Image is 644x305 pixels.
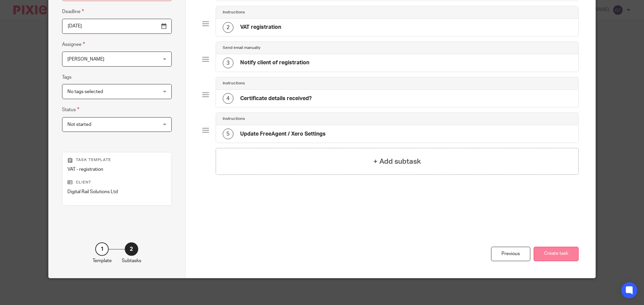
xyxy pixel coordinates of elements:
div: 1 [95,242,109,256]
p: Task template [67,157,166,163]
label: Status [62,106,79,113]
h4: Instructions [223,10,245,15]
h4: VAT registration [240,24,281,31]
h4: Update FreeAgent / Xero Settings [240,131,326,138]
p: Subtasks [122,257,141,264]
div: 2 [125,242,138,256]
p: VAT - registration [67,166,166,173]
span: Not started [67,122,91,127]
p: Template [93,257,112,264]
p: Digital Rail Solutions Ltd [67,188,166,195]
div: Previous [491,247,530,261]
div: 3 [223,58,233,68]
h4: Send email manually [223,45,260,51]
h4: Certificate details received? [240,95,312,102]
h4: + Add subtask [373,156,421,167]
h4: Instructions [223,116,245,122]
div: 2 [223,22,233,33]
div: 5 [223,129,233,139]
h4: Instructions [223,81,245,86]
label: Deadline [62,8,84,15]
span: [PERSON_NAME] [67,57,104,62]
div: 4 [223,93,233,104]
span: No tags selected [67,89,103,94]
input: Pick a date [62,19,172,34]
p: Client [67,180,166,185]
label: Assignee [62,41,85,48]
button: Create task [534,247,579,261]
h4: Notify client of registration [240,59,309,66]
label: Tags [62,74,71,81]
